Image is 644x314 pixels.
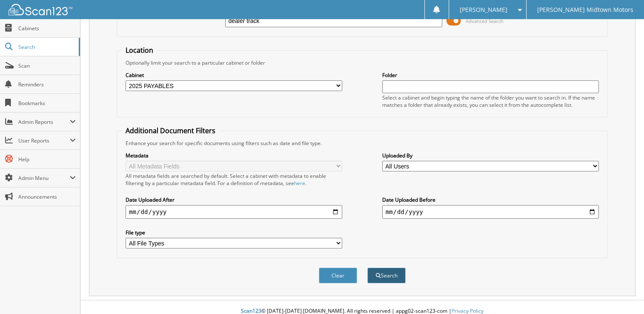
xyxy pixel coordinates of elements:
label: Date Uploaded Before [382,196,599,203]
span: [PERSON_NAME] Midtown Motors [537,7,633,12]
div: Enhance your search for specific documents using filters such as date and file type. [121,140,603,147]
label: Date Uploaded After [126,196,342,203]
input: start [126,205,342,219]
legend: Additional Document Filters [121,126,220,135]
button: Search [367,268,406,283]
span: Reminders [18,81,76,88]
span: Bookmarks [18,100,76,107]
input: end [382,205,599,219]
iframe: Chat Widget [601,273,644,314]
span: Help [18,156,76,163]
span: Announcements [18,193,76,200]
span: Cabinets [18,25,76,32]
span: Search [18,43,74,51]
label: Metadata [126,152,342,159]
legend: Location [121,46,157,55]
button: Clear [319,268,357,283]
span: Advanced Search [466,18,504,24]
a: here [294,180,305,187]
label: Folder [382,71,599,79]
div: All metadata fields are searched by default. Select a cabinet with metadata to enable filtering b... [126,172,342,187]
span: Admin Reports [18,118,70,126]
span: Admin Menu [18,174,70,182]
span: [PERSON_NAME] [460,7,507,12]
div: Select a cabinet and begin typing the name of the folder you want to search in. If the name match... [382,94,599,108]
label: Uploaded By [382,152,599,159]
img: scan123-logo-white.svg [9,4,72,15]
div: Optionally limit your search to a particular cabinet or folder [121,59,603,66]
label: File type [126,229,342,236]
span: Scan [18,62,76,69]
span: User Reports [18,137,70,144]
label: Cabinet [126,71,342,79]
